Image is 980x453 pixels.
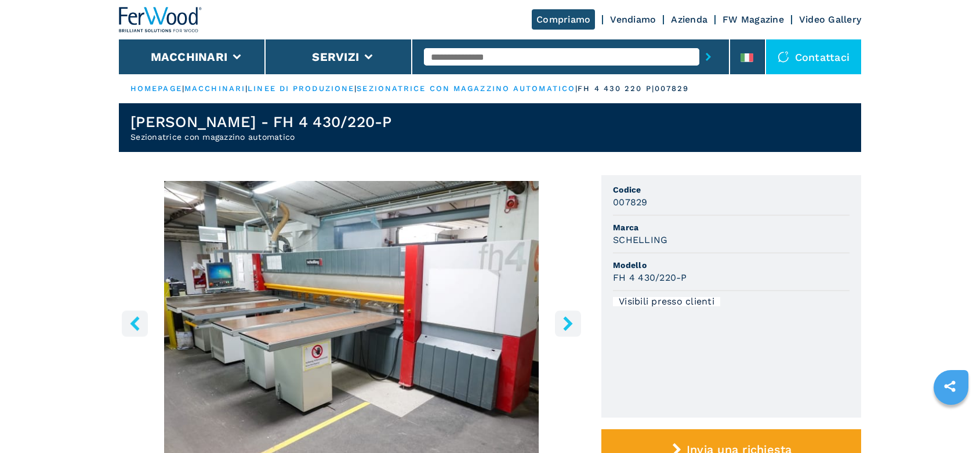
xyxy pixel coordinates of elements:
button: left-button [122,310,148,336]
h3: 007829 [613,195,648,209]
a: FW Magazine [723,14,784,25]
a: Video Gallery [799,14,861,25]
h3: FH 4 430/220-P [613,271,687,284]
span: Marca [613,222,850,233]
button: right-button [555,310,581,336]
a: macchinari [184,84,245,93]
span: | [575,84,578,93]
a: linee di produzione [248,84,354,93]
p: fh 4 430 220 p | [578,84,655,94]
button: Servizi [312,50,359,64]
span: Codice [613,184,850,195]
span: | [182,84,184,93]
span: | [245,84,248,93]
h2: Sezionatrice con magazzino automatico [130,131,392,143]
a: sezionatrice con magazzino automatico [357,84,575,93]
a: Vendiamo [610,14,656,25]
button: submit-button [699,44,717,70]
a: sharethis [935,372,964,401]
p: 007829 [655,84,689,94]
span: | [354,84,357,93]
div: Visibili presso clienti [613,297,720,306]
div: Contattaci [766,39,862,74]
button: Macchinari [151,50,228,64]
h3: SCHELLING [613,233,667,247]
a: Azienda [671,14,707,25]
img: Ferwood [119,7,202,32]
h1: [PERSON_NAME] - FH 4 430/220-P [130,113,392,131]
img: Contattaci [778,51,789,63]
a: HOMEPAGE [130,84,182,93]
span: Modello [613,259,850,271]
a: Compriamo [532,9,595,30]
